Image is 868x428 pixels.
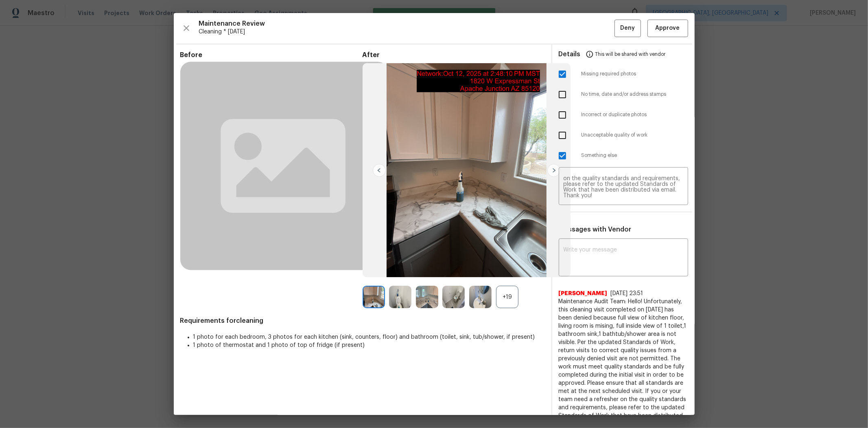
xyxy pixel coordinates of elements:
span: No time, date and/or address stamps [582,91,688,98]
span: Unacceptable quality of work [582,132,688,139]
span: After [363,51,545,59]
img: right-chevron-button-url [547,164,560,177]
div: Unacceptable quality of work [552,125,695,146]
span: Missing required photos [582,71,688,77]
div: No time, date and/or address stamps [552,84,695,105]
span: Before [180,51,363,59]
button: Deny [614,20,641,37]
li: 1 photo of thermostat and 1 photo of top of fridge (if present) [193,341,545,349]
span: [DATE] 23:51 [611,291,643,296]
span: Something else [582,152,688,159]
div: +19 [496,286,518,308]
img: left-chevron-button-url [373,164,386,177]
div: Something else [552,146,695,166]
textarea: Maintenance Audit Team: Hello! Unfortunately, this cleaning visit completed on [DATE] has been de... [564,176,683,199]
span: Messages with Vendor [559,226,632,233]
span: Maintenance Review [199,20,614,28]
span: Cleaning * [DATE] [199,28,614,36]
span: Maintenance Audit Team: Hello! Unfortunately, this cleaning visit completed on [DATE] has been de... [559,298,688,428]
span: Incorrect or duplicate photos [582,111,688,118]
span: Details [559,44,581,64]
span: Approve [656,23,680,33]
span: [PERSON_NAME] [559,289,608,298]
span: Deny [620,23,635,33]
li: 1 photo for each bedroom, 3 photos for each kitchen (sink, counters, floor) and bathroom (toilet,... [193,333,545,341]
span: This will be shared with vendor [595,44,666,64]
div: Missing required photos [552,64,695,84]
div: Incorrect or duplicate photos [552,105,695,125]
span: Requirements for cleaning [180,317,545,325]
button: Approve [647,20,688,37]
